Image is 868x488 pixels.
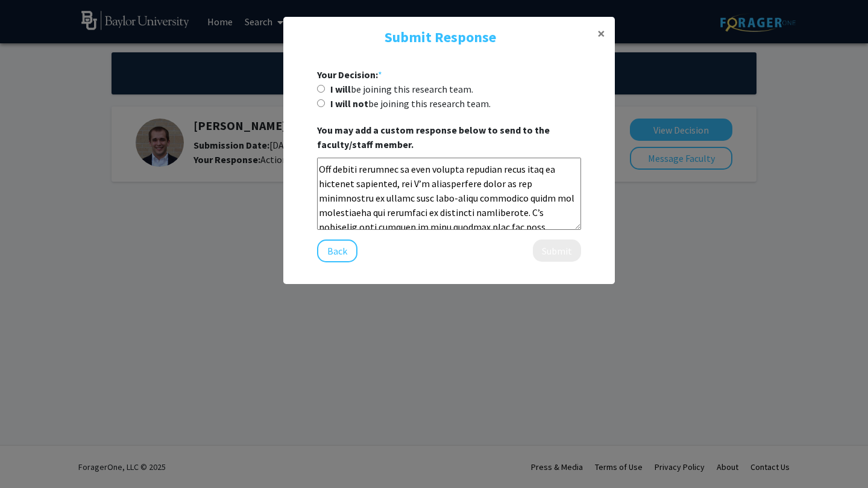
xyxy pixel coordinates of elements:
[317,69,378,81] b: Your Decision:
[330,82,473,96] label: be joining this research team.
[9,434,51,479] iframe: Chat
[317,239,357,262] button: Back
[317,124,550,150] b: You may add a custom response below to send to the faculty/staff member.
[293,26,588,48] h4: Submit Response
[588,17,615,51] button: Close
[597,24,605,43] span: ×
[533,239,581,262] button: Submit
[330,97,368,110] b: I will not
[330,96,491,111] label: be joining this research team.
[330,83,351,95] b: I will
